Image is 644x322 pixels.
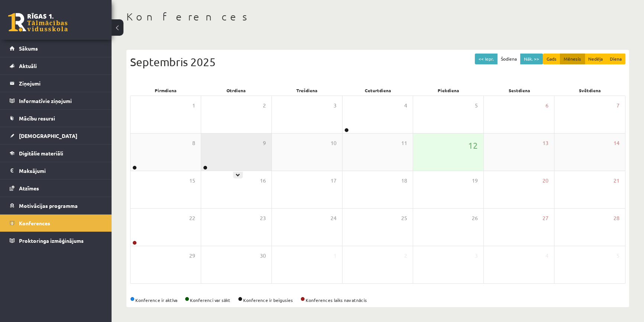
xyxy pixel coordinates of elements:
[192,139,195,147] span: 8
[19,237,84,244] span: Proktoringa izmēģinājums
[614,139,619,147] span: 14
[497,54,521,64] button: Šodiena
[19,45,38,52] span: Sākums
[260,177,266,185] span: 16
[472,177,478,185] span: 19
[331,177,337,185] span: 17
[189,177,195,185] span: 15
[19,150,63,157] span: Digitālie materiāli
[404,102,407,110] span: 4
[19,202,78,209] span: Motivācijas programma
[263,139,266,147] span: 9
[606,54,625,64] button: Diena
[616,102,619,110] span: 7
[520,54,543,64] button: Nāk. >>
[616,252,619,260] span: 5
[484,85,554,96] div: Sestdiena
[545,102,548,110] span: 6
[10,215,102,232] a: Konferences
[19,92,102,109] legend: Informatīvie ziņojumi
[401,139,407,147] span: 11
[260,252,266,260] span: 30
[130,297,625,303] div: Konference ir aktīva Konferenci var sākt Konference ir beigusies Konferences laiks nav atnācis
[10,110,102,127] a: Mācību resursi
[189,214,195,222] span: 22
[19,162,102,179] legend: Maksājumi
[19,62,37,69] span: Aktuāli
[614,177,619,185] span: 21
[401,177,407,185] span: 18
[331,214,337,222] span: 24
[545,252,548,260] span: 4
[542,214,548,222] span: 27
[130,54,625,70] div: Septembris 2025
[272,85,342,96] div: Trešdiena
[19,132,77,139] span: [DEMOGRAPHIC_DATA]
[130,85,201,96] div: Pirmdiena
[8,13,68,32] a: Rīgas 1. Tālmācības vidusskola
[555,85,625,96] div: Svētdiena
[542,177,548,185] span: 20
[404,252,407,260] span: 2
[19,220,50,226] span: Konferences
[334,102,337,110] span: 3
[19,75,102,92] legend: Ziņojumi
[331,139,337,147] span: 10
[542,139,548,147] span: 13
[475,252,478,260] span: 3
[475,54,498,64] button: << Iepr.
[475,102,478,110] span: 5
[10,57,102,74] a: Aktuāli
[468,139,478,152] span: 12
[192,102,195,110] span: 1
[10,180,102,197] a: Atzīmes
[413,85,484,96] div: Piekdiena
[201,85,271,96] div: Otrdiena
[614,214,619,222] span: 28
[10,40,102,57] a: Sākums
[19,185,39,191] span: Atzīmes
[10,197,102,214] a: Motivācijas programma
[126,10,629,23] h1: Konferences
[10,92,102,109] a: Informatīvie ziņojumi
[543,54,560,64] button: Gads
[10,162,102,179] a: Maksājumi
[472,214,478,222] span: 26
[342,85,413,96] div: Ceturtdiena
[19,115,55,122] span: Mācību resursi
[10,127,102,144] a: [DEMOGRAPHIC_DATA]
[334,252,337,260] span: 1
[189,252,195,260] span: 29
[263,102,266,110] span: 2
[585,54,606,64] button: Nedēļa
[10,75,102,92] a: Ziņojumi
[10,145,102,162] a: Digitālie materiāli
[260,214,266,222] span: 23
[560,54,585,64] button: Mēnesis
[10,232,102,249] a: Proktoringa izmēģinājums
[401,214,407,222] span: 25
